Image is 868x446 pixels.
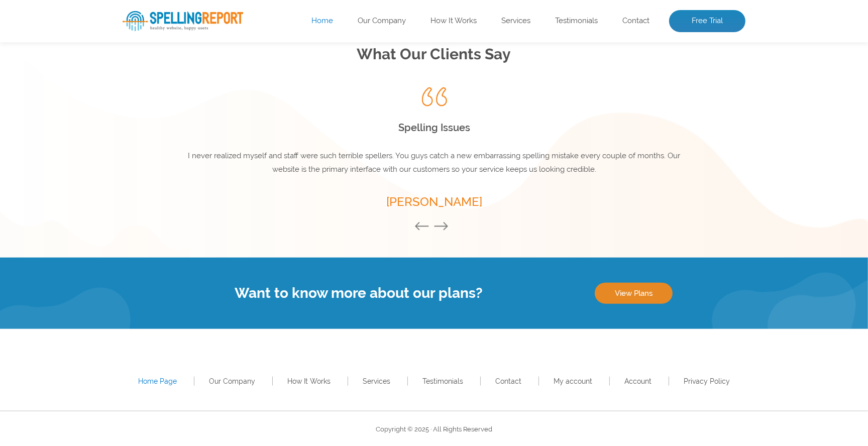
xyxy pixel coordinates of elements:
[123,285,595,301] h4: Want to know more about our plans?
[123,163,212,188] button: Scan Website
[430,16,477,26] a: How It Works
[123,41,185,76] span: Free
[595,283,673,304] a: View Plans
[138,377,177,385] a: Home Page
[358,16,406,26] a: Our Company
[496,33,745,203] img: Free Webiste Analysis
[495,377,521,385] a: Contact
[622,16,649,26] a: Contact
[499,58,700,67] img: Free Webiste Analysis
[123,374,745,388] nav: Footer Primary Menu
[188,151,681,174] span: I never realized myself and staff were such terrible spellers. You guys catch a new embarrassing ...
[363,377,390,385] a: Services
[287,377,331,385] a: How It Works
[376,425,492,433] span: Copyright © 2025 · All Rights Reserved
[123,126,399,153] input: Enter Your URL
[433,221,454,233] button: Next
[209,377,255,385] a: Our Company
[183,119,686,137] h2: Spelling Issues
[669,10,745,32] a: Free Trial
[123,86,481,118] p: Enter your website’s URL to see spelling mistakes, broken links and more
[123,11,243,31] img: SpellReport
[414,221,435,233] button: Previous
[501,16,530,26] a: Services
[422,87,447,106] img: Quote
[555,16,598,26] a: Testimonials
[183,191,686,212] h5: [PERSON_NAME]
[624,377,652,385] a: Account
[422,377,463,385] a: Testimonials
[311,16,333,26] a: Home
[554,377,592,385] a: My account
[684,377,730,385] a: Privacy Policy
[123,41,481,76] h1: Website Analysis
